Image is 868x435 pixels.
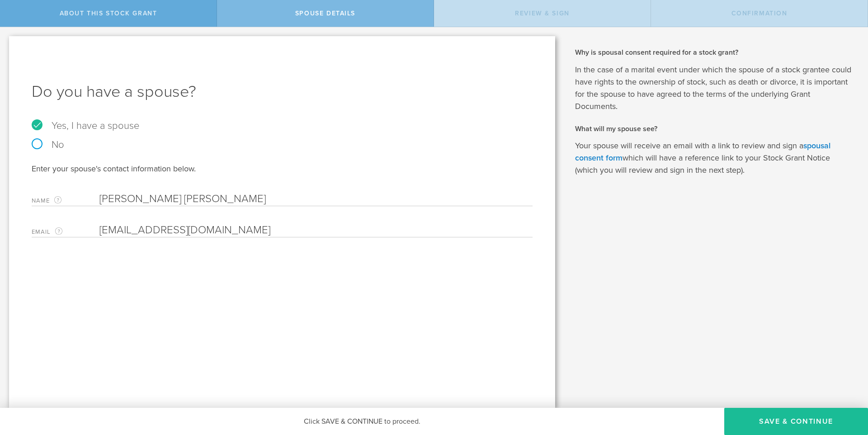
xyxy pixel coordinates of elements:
[32,140,533,150] label: No
[99,192,528,206] input: Required
[575,124,854,134] h2: What will my spouse see?
[32,81,533,103] h1: Do you have a spouse?
[32,163,533,174] div: Enter your spouse's contact information below.
[575,47,854,57] h2: Why is spousal consent required for a stock grant?
[32,195,99,206] label: Name
[32,227,99,237] label: Email
[515,9,570,17] span: Review & Sign
[60,9,157,17] span: About this stock grant
[32,121,533,131] label: Yes, I have a spouse
[575,64,854,113] p: In the case of a marital event under which the spouse of a stock grantee could have rights to the...
[575,140,854,176] p: Your spouse will receive an email with a link to review and sign a which will have a reference li...
[99,223,528,237] input: Required
[295,9,355,17] span: Spouse Details
[731,9,788,17] span: Confirmation
[724,408,868,435] button: Save & Continue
